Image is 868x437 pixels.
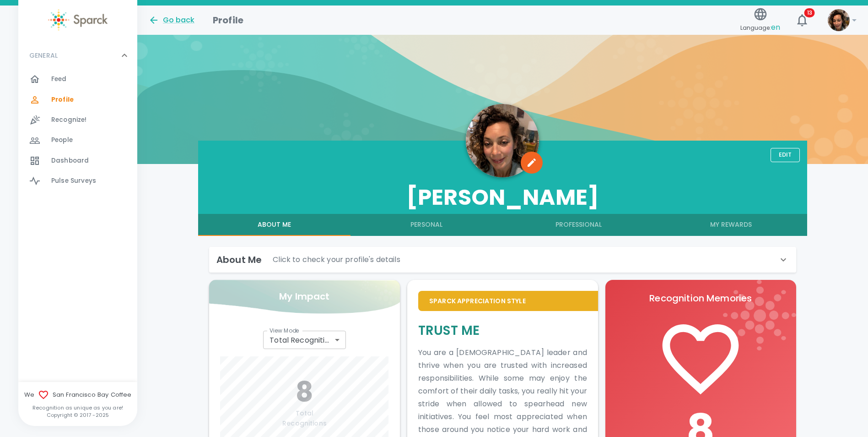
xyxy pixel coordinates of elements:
div: GENERAL [18,69,137,195]
span: Feed [51,75,67,84]
button: Personal [350,214,503,236]
a: People [18,130,137,150]
button: 13 [791,9,813,31]
img: logo [723,280,796,350]
button: About Me [198,214,350,236]
span: Profile [51,95,74,104]
p: Sparck Appreciation Style [429,296,587,306]
div: About MeClick to check your profile's details [209,247,796,273]
button: Professional [502,214,655,236]
a: Feed [18,69,137,89]
div: full width tabs [198,214,807,236]
span: We San Francisco Bay Coffee [18,389,137,400]
span: Dashboard [51,156,89,165]
h3: [PERSON_NAME] [198,185,807,210]
p: Click to check your profile's details [273,254,400,265]
img: Picture of Nicole [828,9,850,31]
span: People [51,136,73,145]
label: View Mode [270,327,299,334]
span: Pulse Surveys [51,176,96,186]
img: Sparck logo [48,9,108,31]
p: My Impact [279,289,329,304]
span: Recognize! [51,115,87,125]
h1: Profile [213,13,243,27]
button: Edit [771,148,800,162]
div: GENERAL [18,42,137,69]
p: Recognition as unique as you are! [18,404,137,411]
button: My Rewards [655,214,807,236]
a: Sparck logo [18,9,137,31]
img: Picture of Nicole Perry [466,104,539,177]
p: Recognition Memories [616,291,785,306]
a: Pulse Surveys [18,171,137,191]
p: Copyright © 2017 - 2025 [18,411,137,419]
a: Recognize! [18,110,137,130]
h5: Trust Me [418,322,587,339]
span: en [771,22,780,33]
span: 13 [804,8,815,17]
a: Profile [18,90,137,110]
h6: About Me [216,252,262,267]
span: Language: [740,22,780,34]
div: Total Recognitions [263,331,345,349]
a: Dashboard [18,151,137,171]
button: Go back [148,15,194,26]
button: Language:en [737,4,784,37]
p: GENERAL [29,51,58,60]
